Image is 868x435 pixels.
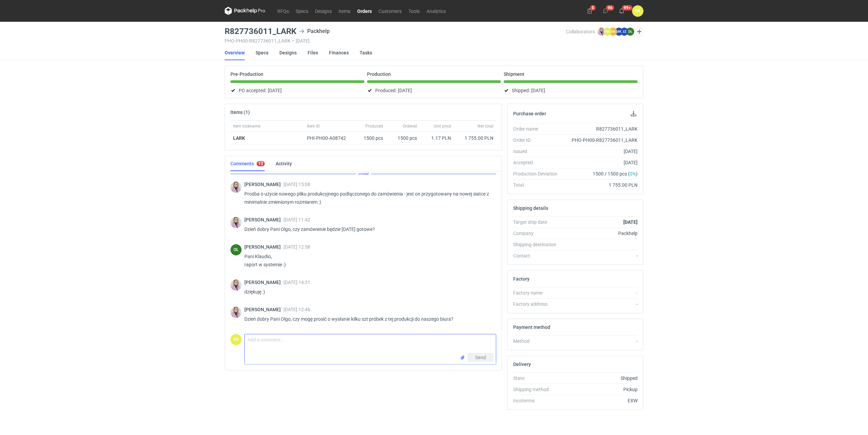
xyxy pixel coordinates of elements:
[276,156,292,171] a: Activity
[563,289,638,296] div: -
[244,190,491,206] p: Prośba o użycie nowego pliku produkcyjnego podłączonego do zamówienia - jest on przygotowany na n...
[563,252,638,259] div: -
[292,7,312,15] a: Specs
[635,27,644,36] button: Edit collaborators
[615,28,623,36] figcaption: MK
[630,171,636,177] span: 0%
[563,148,638,155] div: [DATE]
[230,217,242,228] div: Klaudia Wiśniewska
[513,159,563,166] div: Accepted
[367,71,391,77] p: Production
[504,71,524,77] p: Shipment
[593,170,638,177] span: 1500 / 1500 pcs ( )
[584,5,595,16] button: 5
[356,170,371,178] span: unread
[623,219,638,225] strong: [DATE]
[513,375,563,382] div: State
[475,355,486,360] span: Send
[230,244,242,255] figcaption: OŁ
[563,375,638,382] div: Shipped
[531,86,545,95] span: [DATE]
[233,135,245,141] a: LARK
[563,230,638,237] div: Packhelp
[513,148,563,155] div: Issued
[597,28,606,36] img: Klaudia Wiśniewska
[244,315,491,323] p: Dzień dobry Pani Olgo, czy mogę prosić o wysłanie kilku szt próbek z tej produkcji do naszego biura?
[513,137,563,144] div: Order ID
[513,289,563,296] div: Factory name
[308,45,318,60] a: Files
[230,182,242,193] img: Klaudia Wiśniewska
[616,5,627,16] button: 99+
[244,280,283,285] span: [PERSON_NAME]
[478,123,493,129] span: Net total
[244,307,283,312] span: [PERSON_NAME]
[283,244,310,250] span: [DATE] 12:58
[335,7,354,15] a: Items
[283,307,310,312] span: [DATE] 12:46
[513,276,530,282] h2: Factory
[268,86,282,95] span: [DATE]
[468,353,493,362] button: Send
[230,86,364,95] div: PO accepted:
[365,123,383,129] span: Produced
[513,241,563,248] div: Shipping destination
[230,334,242,345] figcaption: DK
[422,135,451,141] div: 1.17 PLN
[513,252,563,259] div: Contact
[375,7,405,15] a: Customers
[423,7,449,15] a: Analytics
[230,307,242,318] img: Klaudia Wiśniewska
[256,45,268,60] a: Specs
[292,38,294,44] span: •
[620,28,628,36] figcaption: JZ
[563,338,638,345] div: -
[283,280,310,285] span: [DATE] 14:31
[225,38,566,44] div: PHO-PH00-R827736011_LARK [DATE]
[513,170,563,177] div: Production Deviation
[386,132,420,145] div: 1500 pcs
[283,182,310,187] span: [DATE] 15:08
[629,110,638,118] button: Download PO
[513,126,563,132] div: Order name
[609,28,617,36] figcaption: BN
[566,29,595,34] span: Collaborators
[563,126,638,132] div: R827736011_LARK
[230,280,242,291] img: Klaudia Wiśniewska
[230,244,242,255] div: Olga Łopatowicz
[632,5,643,17] button: DK
[504,86,638,95] div: Shipped:
[244,244,283,250] span: [PERSON_NAME]
[513,301,563,307] div: Factory address
[225,45,245,60] a: Overview
[405,7,423,15] a: Tools
[513,397,563,404] div: Incoterms
[244,182,283,187] span: [PERSON_NAME]
[600,5,611,16] button: 96
[230,71,263,77] p: Pre-Production
[244,217,283,222] span: [PERSON_NAME]
[354,7,375,15] a: Orders
[513,182,563,188] div: Total
[563,159,638,166] div: [DATE]
[230,334,242,345] div: Dominika Kaczyńska
[434,123,451,129] span: Unit price
[225,7,265,15] svg: Packhelp Pro
[563,301,638,307] div: -
[513,230,563,237] div: Company
[307,135,352,141] div: PHI-PH00-A08742
[244,288,491,296] p: dziękuję :)
[563,397,638,404] div: EXW
[398,86,412,95] span: [DATE]
[367,86,501,95] div: Produced:
[513,111,546,116] h2: Purchase order
[513,205,548,211] h2: Shipping details
[244,225,491,233] p: Dzień dobry Pani Olgo, czy zamówienie będzie [DATE] gotowe?
[225,27,296,35] h3: R827736011_LARK
[355,132,386,145] div: 1500 pcs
